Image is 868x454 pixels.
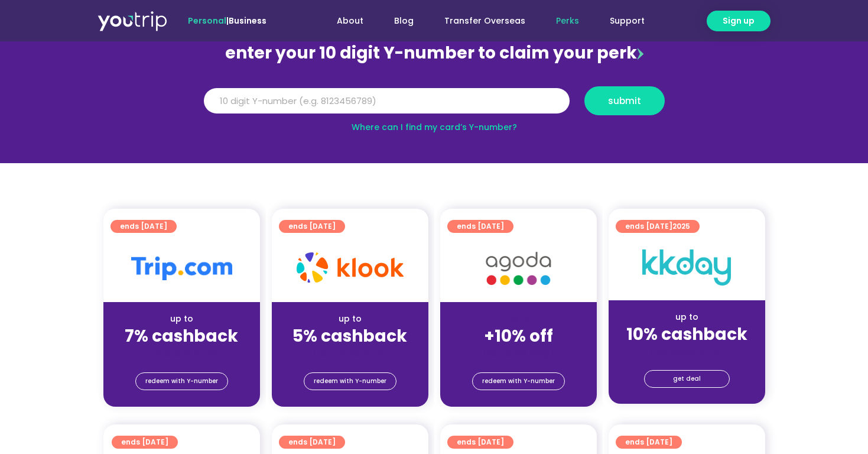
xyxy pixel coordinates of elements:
span: ends [DATE] [120,220,167,233]
a: ends [DATE] [447,220,513,233]
a: ends [DATE] [112,436,178,449]
span: get deal [673,371,701,387]
a: redeem with Y-number [135,372,228,390]
span: | [188,15,266,27]
span: up to [508,313,529,325]
span: redeem with Y-number [482,373,555,390]
span: Personal [188,15,226,27]
button: submit [584,86,665,115]
strong: 5% cashback [292,325,407,348]
a: Sign up [707,11,771,31]
span: submit [608,96,641,105]
form: Y Number [204,86,665,124]
div: (for stays only) [281,347,419,359]
span: ends [DATE] [457,436,504,449]
div: up to [113,313,251,325]
div: enter your 10 digit Y-number to claim your perk [198,38,671,69]
nav: Menu [298,10,660,32]
a: Transfer Overseas [429,10,541,32]
span: ends [DATE] [625,220,690,233]
span: 2025 [672,221,690,231]
div: (for stays only) [618,345,756,358]
span: ends [DATE] [288,436,336,449]
div: (for stays only) [113,347,251,359]
a: Business [229,15,266,27]
span: Sign up [723,15,755,27]
a: Where can I find my card’s Y-number? [352,121,517,133]
a: ends [DATE] [279,436,345,449]
div: up to [618,311,756,323]
span: ends [DATE] [121,436,168,449]
span: redeem with Y-number [145,373,218,390]
span: ends [DATE] [457,220,504,233]
a: About [321,10,379,32]
a: get deal [644,370,730,388]
span: redeem with Y-number [314,373,386,390]
a: Support [594,10,660,32]
a: ends [DATE] [616,436,682,449]
span: ends [DATE] [625,436,672,449]
div: (for stays only) [450,347,587,359]
div: up to [281,313,419,325]
strong: +10% off [484,325,553,348]
a: ends [DATE] [447,436,513,449]
a: ends [DATE]2025 [616,220,700,233]
a: ends [DATE] [279,220,345,233]
a: redeem with Y-number [304,372,396,390]
a: redeem with Y-number [472,372,565,390]
input: 10 digit Y-number (e.g. 8123456789) [204,88,570,114]
strong: 10% cashback [626,323,747,346]
a: Perks [541,10,594,32]
a: ends [DATE] [110,220,177,233]
span: ends [DATE] [288,220,336,233]
a: Blog [379,10,429,32]
strong: 7% cashback [125,325,238,348]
